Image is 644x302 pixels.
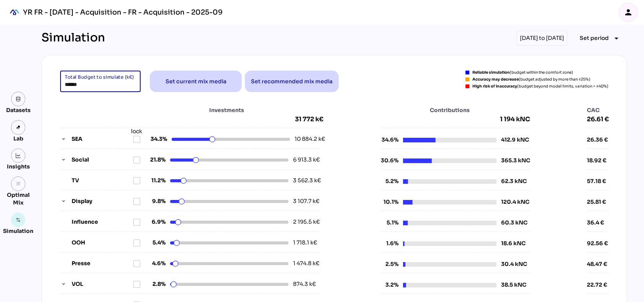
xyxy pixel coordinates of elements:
div: 10 884.2 k€ [295,135,319,143]
div: (budget beyond model limits, variation > ±40%) [472,84,608,88]
img: lab.svg [16,125,21,130]
img: settings.svg [16,217,21,223]
div: 365.3 kNC [501,157,530,165]
span: 1.6% [380,239,398,248]
span: Investments [167,106,286,114]
span: 10.1% [380,198,398,206]
label: Influence [72,218,133,226]
div: 3 562.3 k€ [293,177,318,185]
i: grain [16,181,21,186]
div: 25.81 € [587,198,609,206]
div: 3 107.7 k€ [293,197,318,205]
div: Simulation [3,227,33,235]
span: 2.8% [147,280,166,288]
div: Insights [7,163,30,170]
span: 1 194 kNC [380,116,531,123]
strong: Accuracy may decrease [472,77,519,82]
span: 6.9% [147,218,166,226]
label: VOL [72,280,133,288]
span: 34.3% [149,135,167,143]
div: 18.6 kNC [501,239,526,248]
span: Set period [580,33,609,43]
label: Social [72,156,133,164]
span: 3.2% [380,281,398,289]
span: 5.1% [380,219,398,227]
span: 34.6% [380,136,398,144]
div: 36.4 € [587,219,609,226]
button: Set recommended mix media [245,71,339,92]
div: mediaROI [6,4,23,21]
div: 874.3 k€ [293,280,318,288]
label: Presse [72,259,133,267]
div: 22.72 € [587,281,609,289]
span: 26.61 € [587,116,609,123]
label: TV [72,177,133,185]
label: SEA [72,135,133,143]
img: data.svg [16,96,21,102]
div: YR FR - [DATE] - Acquisition - FR - Acquisition - 2025-09 [23,8,223,17]
div: Lab [10,135,27,142]
span: Set current mix media [166,77,226,86]
label: OOH [72,239,133,247]
input: Total Budget to simulate (k€) [65,71,136,92]
span: 11.2% [147,177,166,185]
span: 21.8% [147,156,166,164]
div: 62.3 kNC [501,177,527,185]
div: 38.5 kNC [501,281,526,289]
label: Display [72,197,133,205]
span: Contributions [403,106,497,114]
div: lock [131,127,142,135]
span: 4.6% [147,259,166,267]
button: Set current mix media [150,71,242,92]
span: 9.8% [147,197,166,205]
div: Simulation [41,31,105,46]
div: 6 913.3 k€ [293,156,318,164]
div: 60.3 kNC [501,219,528,227]
img: graph.svg [16,153,21,158]
strong: Reliable simulation [472,70,510,75]
div: 18.92 € [587,157,609,164]
div: 30.4 kNC [501,260,527,268]
div: Optimal Mix [3,191,33,206]
div: [DATE] to [DATE] [516,31,567,46]
div: 26.36 € [587,136,609,144]
div: (budget adjusted by more than ±25%) [472,78,590,81]
strong: High risk of inaccuracy [472,84,517,89]
span: Set recommended mix media [251,77,333,86]
div: 57.18 € [587,177,609,185]
div: 48.47 € [587,260,609,268]
div: 2 195.5 k€ [293,218,318,226]
span: 5.2% [380,177,398,185]
span: CAC [587,106,609,114]
i: arrow_drop_down [612,34,621,43]
span: 5.4% [147,239,166,247]
div: 412.9 kNC [501,136,529,144]
span: 31 772 k€ [295,116,323,123]
span: 2.5% [380,260,398,268]
div: 1 474.8 k€ [293,259,318,267]
span: 30.6% [380,157,398,165]
i: person [624,8,633,17]
div: 1 718.1 k€ [293,239,318,247]
div: 120.4 kNC [501,198,529,206]
button: Expand "Set period" [574,31,627,45]
div: (budget within the comfort zone) [472,71,573,74]
div: 92.56 € [587,239,609,247]
div: Datasets [6,106,31,114]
